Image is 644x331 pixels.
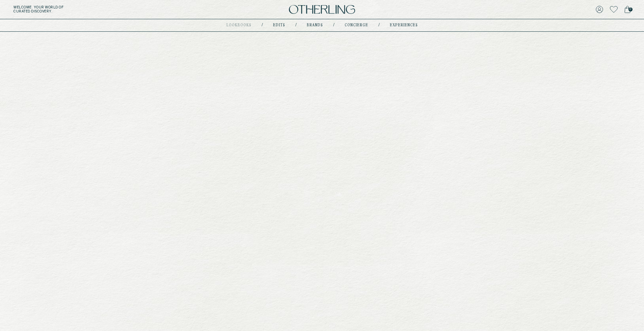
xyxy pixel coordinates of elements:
[624,5,630,14] a: 0
[378,23,380,28] div: /
[289,5,355,14] img: logo
[390,24,418,27] a: experiences
[345,24,368,27] a: concierge
[295,23,297,28] div: /
[273,24,285,27] a: Edits
[14,5,198,13] h5: Welcome . Your world of curated discovery.
[333,23,334,28] div: /
[307,24,323,27] a: Brands
[226,24,251,27] a: lookbooks
[262,23,263,28] div: /
[628,7,633,11] span: 0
